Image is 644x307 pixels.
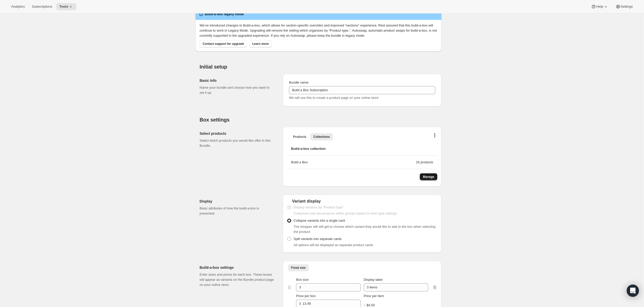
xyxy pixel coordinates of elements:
[200,117,441,123] h2: Box settings
[200,40,247,47] button: Contact support for upgrade
[203,42,244,46] span: Contact support for upgrade
[56,3,76,10] button: Tools
[287,199,437,204] div: Variant display
[293,135,306,139] span: Products
[293,205,344,209] span: Display sections by "Product type"
[291,160,416,165] div: Build a Box
[293,225,435,234] span: The shopper will still get to choose which variant they would like to add to the box when selecti...
[293,211,398,215] span: Customers will see products within groups based on their type settings.
[200,272,275,287] p: Enter sizes and prices for each box. These boxes will appear as variants on the Bundle product pa...
[627,285,639,297] div: Open Intercom Messenger
[416,160,433,165] div: 16 products
[291,146,326,151] span: Build-a-box collection
[621,5,633,9] span: Settings
[200,78,275,83] h2: Basic Info
[596,5,603,9] span: Help
[200,131,275,136] h2: Select products
[296,278,309,282] span: Box size
[59,5,68,9] span: Tools
[289,81,309,84] span: Bundle name
[420,173,437,180] button: Manage
[200,64,441,70] h2: Initial setup
[289,96,379,100] span: We will use this to create a product page on your online store
[29,3,55,10] button: Subscriptions
[296,294,316,298] span: Price per box
[313,135,330,139] span: Collections
[8,3,28,10] button: Analytics
[11,5,25,9] span: Analytics
[200,206,275,216] p: Basic attributes of how the build-a-box is presented.
[205,12,244,17] h2: Build-a-box legacy mode
[423,175,434,179] span: Manage
[200,23,437,37] span: We’ve introduced changes to Build-a-box, which allows for section-specific overrides and improved...
[32,5,52,9] span: Subscriptions
[249,40,272,47] button: Learn more
[293,243,373,247] span: All options will be displayed as separate product cards
[612,3,636,10] button: Settings
[252,42,269,46] span: Learn more
[200,85,275,95] p: Name your bundle and choose how you want to set it up.
[588,3,611,10] button: Help
[299,302,301,305] span: $
[200,199,275,204] h2: Display
[364,293,428,299] div: Price per item
[364,283,428,291] input: Display label
[293,237,342,241] span: Split variants into separate cards
[293,219,345,222] span: Collapse variants into a single card
[289,86,435,94] input: ie. Smoothie box
[291,266,305,270] span: Fixed size
[200,138,275,148] p: Select which products you would like offer in this Bundle.
[200,265,275,270] h2: Build-a-box settings
[296,283,353,291] input: Box size
[364,278,383,282] span: Display label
